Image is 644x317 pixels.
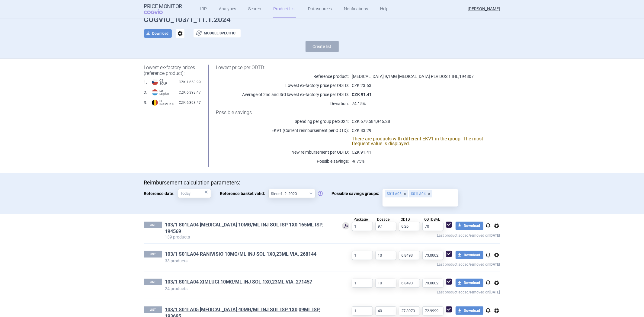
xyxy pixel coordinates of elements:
img: Belgium [152,100,158,106]
span: COGVIO [144,9,171,14]
div: Used for calculation [342,222,349,230]
p: Spending per group per 2024 : [216,118,349,124]
h1: COGVIO_103/1_11.1.2024 [144,15,500,24]
input: Possible savings groups:S01LA05S01LA04 [385,198,456,206]
button: Download [456,251,483,259]
strong: [DATE] [490,290,500,294]
span: Reference date: [144,189,178,198]
button: Download [144,29,172,38]
a: 103/1 S01LA04 [MEDICAL_DATA] 10MG/ML INJ SOL ISP 1X0,165ML ISP, 194569 [165,222,333,235]
p: Last product added/removed on [333,231,500,239]
span: Package [354,217,368,222]
button: Module specific [194,29,241,37]
p: [MEDICAL_DATA] 9,1MG [MEDICAL_DATA] PLV DOS 1 IHL , 194807 [349,73,485,79]
h1: 103/1 S01LA04 XIMLUCI 10MG/ML INJ SOL 1X0,23ML VIA, 271457 [165,279,333,287]
p: Deviation: [216,101,349,107]
button: Create list [306,41,339,52]
div: S01LA04 [409,190,432,197]
p: 74.15% [349,101,485,107]
p: Possible savings: [216,158,349,164]
p: Last product added/removed on [333,288,500,295]
span: Reference basket valid: [220,189,268,198]
p: 33 products [165,259,333,263]
p: Last product added/removed on [333,260,500,267]
span: CZK 6,398.47 [179,100,201,106]
a: Price MonitorCOGVIO [144,3,182,15]
h1: Lowest price per ODTD: [216,65,485,70]
p: 139 products [165,235,333,239]
p: CZK 91.41 [349,149,485,155]
button: Download [456,222,483,230]
p: 24 products [165,287,333,291]
span: CZK 6,398.47 [179,89,201,95]
img: Czech Republic [152,79,158,85]
button: Download [456,306,483,315]
h1: Lowest ex-factory prices (reference product): [144,65,201,76]
p: EKV1 (Current reimbursement per ODTD): [216,127,349,133]
span: Possible savings groups: [332,189,383,198]
input: Reference date:× [178,189,211,198]
button: Download [456,279,483,287]
p: New reimbursement per ODTD: [216,149,349,155]
strong: CZK 91.41 [352,92,372,97]
p: There are products with different EKV1 in the group. The most frequent value is displayed. [349,136,485,146]
p: LIST [144,251,162,258]
span: LU Legilux [160,89,169,95]
p: Lowest ex-factory price per ODTD: [216,82,349,88]
p: CZK 679,584,946.28 [349,118,485,124]
div: S01LA05 [385,190,408,197]
p: Reference product: [216,73,349,79]
span: CZK 1,653.99 [179,79,201,85]
h1: 103/1 S01LA04 RANIVISIO 10MG/ML INJ SOL 1X0,23ML VIA, 268144 [165,251,333,259]
p: Average of 2nd and 3rd lowest ex-factory price per ODTD: [216,91,349,98]
p: LIST [144,306,162,313]
p: -9.75% [349,158,485,164]
a: 103/1 S01LA04 XIMLUCI 10MG/ML INJ SOL 1X0,23ML VIA, 271457 [165,279,312,285]
strong: [DATE] [490,262,500,267]
span: Dosage [377,217,390,222]
strong: [DATE] [490,233,500,238]
a: 103/1 S01LA04 RANIVISIO 10MG/ML INJ SOL 1X0,23ML VIA, 268144 [165,251,317,258]
span: 2 . [144,89,148,95]
select: Reference basket valid: [268,189,316,198]
p: CZK 23.63 [349,82,485,88]
p: Reimbursement calculation parameters: [144,179,500,186]
span: CZ SCUP [160,79,167,85]
span: BE INAMI RPS [160,100,175,106]
span: ODTD [401,217,410,222]
h1: Possible savings [216,110,485,115]
p: LIST [144,222,162,228]
strong: Price Monitor [144,3,182,9]
h1: 103/1 S01LA04 LUCENTIS 10MG/ML INJ SOL ISP 1X0,165ML ISP, 194569 [165,222,333,235]
span: 1 . [144,79,148,85]
div: × [205,189,208,195]
img: Luxembourg [152,89,158,95]
p: CZK 83.29 [349,127,485,133]
p: LIST [144,279,162,285]
span: 3 . [144,100,148,106]
span: ODTDBAL [425,217,440,222]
